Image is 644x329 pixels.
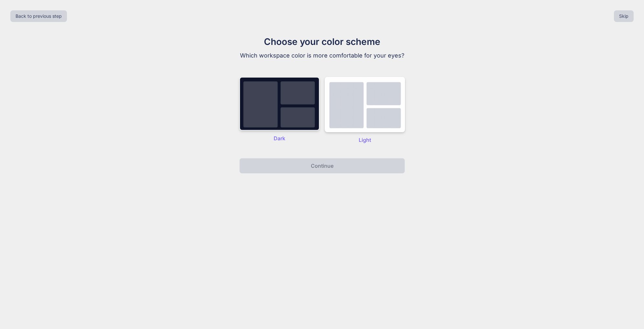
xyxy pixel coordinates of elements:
button: Skip [614,10,634,22]
button: Back to previous step [10,10,67,22]
p: Light [325,136,405,144]
p: Dark [239,134,320,142]
p: Which workspace color is more comfortable for your eyes? [213,51,431,60]
button: Continue [239,158,405,174]
img: dark [325,77,405,132]
img: dark [239,77,320,131]
h1: Choose your color scheme [213,35,431,48]
p: Continue [311,162,333,170]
